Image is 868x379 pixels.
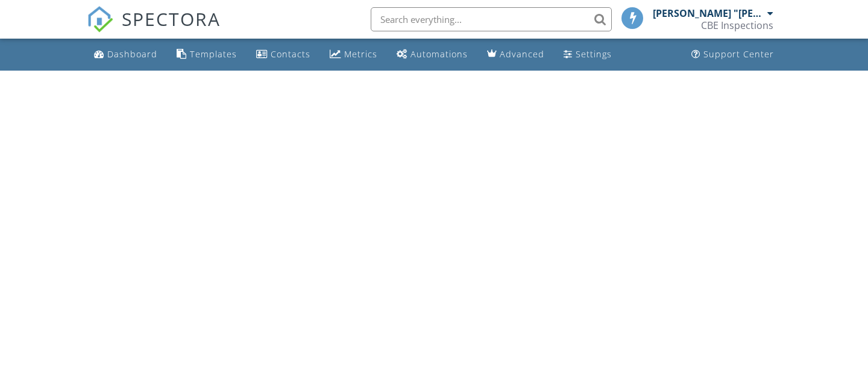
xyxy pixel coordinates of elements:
a: Settings [559,43,617,66]
a: Advanced [482,43,549,66]
div: Support Center [703,48,774,60]
div: Automations [410,48,468,60]
div: Dashboard [107,48,157,60]
a: Automations (Basic) [392,43,473,66]
img: The Best Home Inspection Software - Spectora [87,6,113,33]
div: CBE Inspections [701,19,773,31]
div: Advanced [500,48,544,60]
div: Contacts [271,48,310,60]
a: Templates [172,43,242,66]
div: Templates [190,48,237,60]
a: Contacts [251,43,315,66]
span: SPECTORA [122,6,221,31]
a: Support Center [687,43,779,66]
div: Metrics [344,48,377,60]
div: [PERSON_NAME] "[PERSON_NAME]" [PERSON_NAME] [653,7,764,19]
a: Metrics [325,43,382,66]
div: Settings [576,48,612,60]
a: SPECTORA [87,16,221,42]
a: Dashboard [89,43,162,66]
input: Search everything... [371,7,612,31]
